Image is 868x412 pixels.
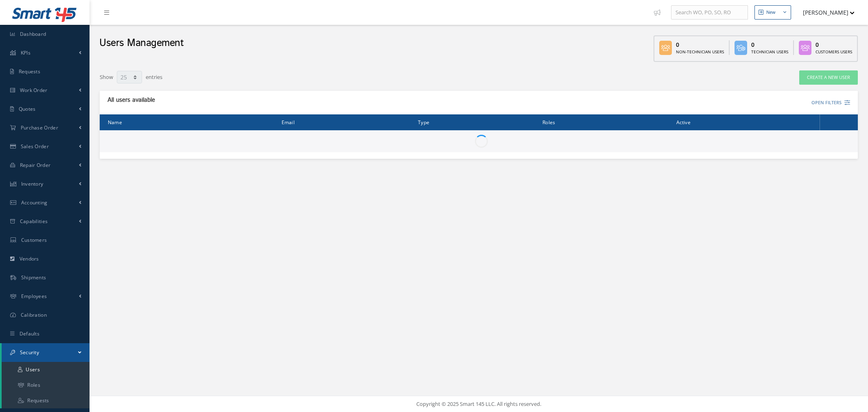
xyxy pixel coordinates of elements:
[20,349,39,356] span: Security
[671,5,748,20] input: Search WO, PO, SO, RO
[99,37,184,49] h2: Users Management
[20,255,39,262] span: Vendors
[676,118,691,126] span: Active
[804,96,850,110] button: Open Filters
[21,237,47,243] span: Customers
[100,70,113,81] label: Show
[19,105,36,112] span: Quotes
[21,49,31,56] span: KPIs
[21,311,47,318] span: Calibration
[754,5,791,20] button: New
[98,400,860,408] div: Copyright © 2025 Smart 145 LLC. All rights reserved.
[20,218,48,225] span: Capabilities
[108,118,122,126] span: Name
[751,40,788,49] div: 0
[2,377,90,393] a: Roles
[20,162,51,169] span: Repair Order
[20,31,46,37] span: Dashboard
[766,9,776,16] div: New
[816,40,852,49] div: 0
[20,87,48,94] span: Work Order
[2,343,90,362] a: Security
[105,96,292,104] div: All users available
[282,118,295,126] span: Email
[676,40,724,49] div: 0
[21,143,49,150] span: Sales Order
[542,118,555,126] span: Roles
[20,330,39,337] span: Defaults
[21,274,46,281] span: Shipments
[21,124,58,131] span: Purchase Order
[751,49,788,55] div: Technician Users
[21,293,47,300] span: Employees
[21,199,48,206] span: Accounting
[146,70,162,81] label: entries
[676,49,724,55] div: Non-Technician Users
[418,118,429,126] span: Type
[19,68,40,75] span: Requests
[799,70,858,85] a: Create a New User
[2,393,90,408] a: Requests
[21,180,44,187] span: Inventory
[816,49,852,55] div: Customers Users
[795,4,855,20] button: [PERSON_NAME]
[2,362,90,377] a: Users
